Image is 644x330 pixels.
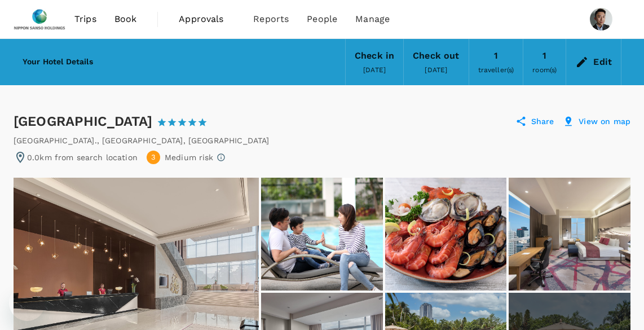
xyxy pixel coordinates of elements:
span: Book [114,12,137,26]
span: Reports [253,12,289,26]
span: 3 [151,152,156,163]
p: View on map [579,116,630,127]
div: Check in [355,48,394,64]
span: People [307,12,337,26]
span: Manage [355,12,390,26]
div: Check out [413,48,459,64]
img: Be inspired during your stay in our refreshed Crowne Suite Room [509,178,630,291]
h6: Your Hotel Details [23,56,93,68]
span: [DATE] [425,66,447,74]
p: Medium risk [165,152,214,163]
div: 1 [542,48,546,64]
span: Trips [74,12,96,26]
p: Share [531,116,554,127]
img: Seven Corners Seafood [385,178,507,291]
p: 0.0km from search location [27,152,138,163]
span: room(s) [532,66,557,74]
div: 1 [494,48,498,64]
div: [GEOGRAPHIC_DATA] [14,112,208,130]
iframe: Button to launch messaging window [9,285,45,321]
div: [GEOGRAPHIC_DATA]. , [GEOGRAPHIC_DATA] , [GEOGRAPHIC_DATA] [14,135,269,146]
img: Nippon Sanso Holdings Singapore Pte Ltd [14,7,65,32]
img: We have the facilities for your great staycation. [261,178,383,291]
img: Hong Yiap Anthony Ong [590,8,612,30]
div: Edit [593,54,612,70]
span: Approvals [179,12,235,26]
span: [DATE] [363,66,386,74]
span: traveller(s) [478,66,514,74]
